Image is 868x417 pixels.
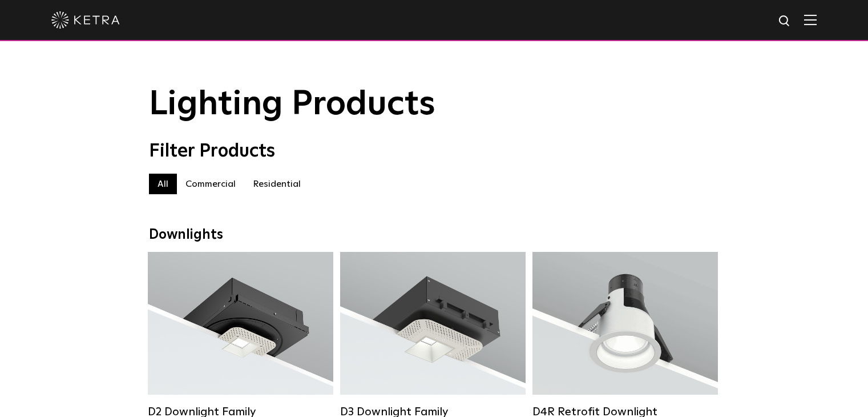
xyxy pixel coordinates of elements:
[51,11,120,29] img: ketra-logo-2019-white
[804,14,817,25] img: Hamburger%20Nav.svg
[149,227,720,243] div: Downlights
[149,141,720,162] div: Filter Products
[149,87,435,122] span: Lighting Products
[177,174,244,194] label: Commercial
[778,14,792,29] img: search icon
[149,174,177,194] label: All
[244,174,309,194] label: Residential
